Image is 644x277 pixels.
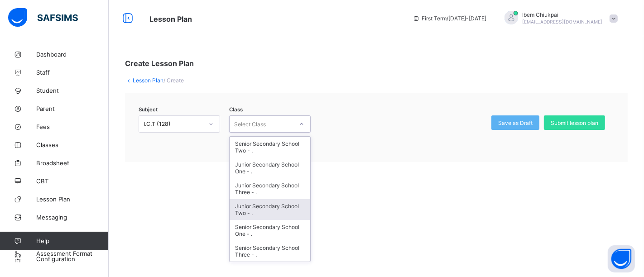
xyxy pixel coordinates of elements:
[523,19,603,24] span: [EMAIL_ADDRESS][DOMAIN_NAME]
[36,87,109,94] span: Student
[230,137,310,158] div: Senior Secondary School Two - .
[125,59,194,68] span: Create Lesson Plan
[133,77,163,84] a: Lesson Plan
[230,241,310,262] div: Senior Secondary School Three - .
[36,255,108,263] span: Configuration
[498,119,533,126] span: Save as Draft
[230,178,310,199] div: Junior Secondary School Three - .
[36,177,109,185] span: CBT
[36,196,109,203] span: Lesson Plan
[36,159,109,167] span: Broadsheet
[149,14,192,24] span: Lesson Plan
[36,214,109,221] span: Messaging
[163,77,184,84] span: / Create
[36,69,109,76] span: Staff
[8,8,78,27] img: safsims
[230,199,310,220] div: Junior Secondary School Two - .
[36,141,109,148] span: Classes
[495,11,622,26] div: IbemChiukpai
[413,15,486,22] span: session/term information
[230,158,310,178] div: Junior Secondary School One - .
[234,115,266,133] div: Select Class
[229,106,243,113] span: Class
[36,123,109,130] span: Fees
[36,237,108,244] span: Help
[144,121,203,128] div: I.C.T (128)
[36,51,109,58] span: Dashboard
[551,119,598,126] span: Submit lesson plan
[36,105,109,112] span: Parent
[230,220,310,241] div: Senior Secondary School One - .
[523,11,603,18] span: Ibem Chiukpai
[608,245,635,272] button: Open asap
[139,106,158,113] span: Subject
